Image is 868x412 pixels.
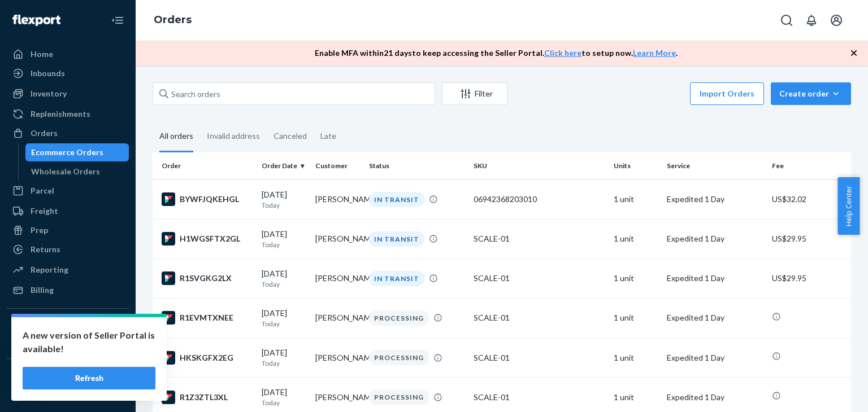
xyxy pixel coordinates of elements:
[825,9,848,32] button: Open account menu
[262,398,306,407] p: Today
[207,121,260,151] div: Invalid address
[369,350,429,365] div: PROCESSING
[667,352,762,363] p: Expedited 1 Day
[800,9,823,32] button: Open notifications
[162,232,253,246] div: H1WGSFTX2GL
[31,205,58,217] div: Freight
[311,298,364,338] td: [PERSON_NAME]
[31,128,58,139] div: Orders
[7,368,129,386] button: Fast Tags
[7,182,129,200] a: Parcel
[262,189,306,210] div: [DATE]
[262,308,306,328] div: [DATE]
[162,391,253,404] div: R1Z3ZTL3XL
[7,85,129,103] a: Inventory
[779,88,843,99] div: Create order
[609,219,663,258] td: 1 unit
[31,185,54,196] div: Parcel
[633,48,676,58] a: Learn More
[474,392,604,403] div: SCALE-01
[262,240,306,249] p: Today
[145,4,201,37] ol: breadcrumbs
[7,45,129,63] a: Home
[662,152,767,179] th: Service
[25,143,129,161] a: Ecommerce Orders
[31,264,68,275] div: Reporting
[262,347,306,368] div: [DATE]
[767,179,851,219] td: US$32.02
[311,258,364,298] td: [PERSON_NAME]
[369,389,429,405] div: PROCESSING
[7,318,129,336] button: Integrations
[609,298,663,338] td: 1 unit
[442,88,507,99] div: Filter
[7,64,129,82] a: Inbounds
[474,352,604,363] div: SCALE-01
[544,48,581,58] a: Click here
[7,240,129,258] a: Returns
[262,358,306,368] p: Today
[31,88,67,99] div: Inventory
[609,338,663,378] td: 1 unit
[153,152,257,179] th: Order
[25,163,129,181] a: Wholesale Orders
[162,271,253,285] div: R1SVGKG2LX
[311,219,364,258] td: [PERSON_NAME]
[31,49,53,60] div: Home
[153,82,435,105] input: Search orders
[667,392,762,403] p: Expedited 1 Day
[667,273,762,284] p: Expedited 1 Day
[154,14,192,26] a: Orders
[31,166,100,177] div: Wholesale Orders
[7,391,129,404] a: Add Fast Tag
[162,311,253,325] div: R1EVMTXNEE
[771,82,851,105] button: Create order
[837,177,860,235] button: Help Center
[474,233,604,244] div: SCALE-01
[159,121,193,152] div: All orders
[31,225,48,236] div: Prep
[767,152,851,179] th: Fee
[31,147,103,158] div: Ecommerce Orders
[474,194,604,205] div: 06942368203010
[262,319,306,328] p: Today
[369,310,429,326] div: PROCESSING
[609,179,663,219] td: 1 unit
[7,202,129,220] a: Freight
[23,367,155,389] button: Refresh
[667,194,762,205] p: Expedited 1 Day
[262,200,306,210] p: Today
[315,47,678,59] p: Enable MFA within 21 days to keep accessing the Seller Portal. to setup now. .
[311,338,364,378] td: [PERSON_NAME]
[262,387,306,407] div: [DATE]
[31,68,65,79] div: Inbounds
[609,152,663,179] th: Units
[106,9,129,32] button: Close Navigation
[7,281,129,299] a: Billing
[31,284,54,296] div: Billing
[667,233,762,244] p: Expedited 1 Day
[262,229,306,249] div: [DATE]
[369,192,424,207] div: IN TRANSIT
[7,340,129,354] a: Add Integration
[442,82,507,105] button: Filter
[262,279,306,289] p: Today
[31,108,90,120] div: Replenishments
[23,328,155,356] p: A new version of Seller Portal is available!
[274,121,307,151] div: Canceled
[690,82,764,105] button: Import Orders
[767,258,851,298] td: US$29.95
[12,15,60,26] img: Flexport logo
[474,312,604,323] div: SCALE-01
[474,273,604,284] div: SCALE-01
[262,268,306,289] div: [DATE]
[609,258,663,298] td: 1 unit
[7,261,129,279] a: Reporting
[162,192,253,206] div: BYWFJQKEHGL
[364,152,469,179] th: Status
[162,351,253,365] div: HKSKGFX2EG
[320,121,336,151] div: Late
[311,179,364,219] td: [PERSON_NAME]
[369,271,424,286] div: IN TRANSIT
